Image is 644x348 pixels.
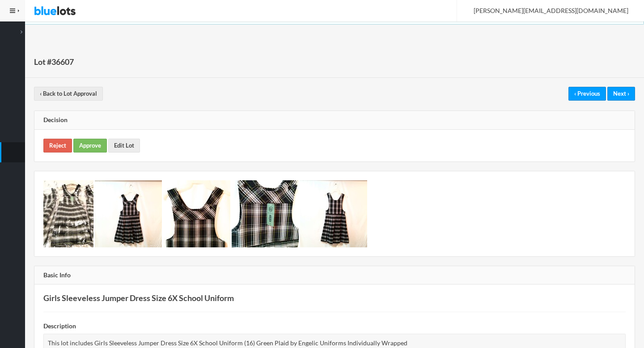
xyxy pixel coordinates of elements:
img: 4df7d1e4-62b3-4089-a17d-013d7524f600-1753382956.jpg [95,180,162,247]
span: [PERSON_NAME][EMAIL_ADDRESS][DOMAIN_NAME] [464,7,628,14]
a: ‹ Previous [568,87,606,101]
a: Reject [43,139,72,153]
h3: Girls Sleeveless Jumper Dress Size 6X School Uniform [43,293,626,303]
div: Decision [34,111,635,130]
label: Description [43,321,76,331]
img: 9ca6e448-2995-4201-9f59-796973e167ad-1753382957.jpg [163,180,230,247]
a: Approve [73,139,107,153]
img: b2ea2746-7946-46db-8a9e-38ab875f3b70-1753382958.jpg [232,180,299,247]
img: f4b96382-5588-4be2-b4db-024dcc880619-1753382960.jpg [300,180,367,247]
img: 53c364df-becb-407e-805b-8f7324a934ab-1753382954.jpg [43,180,93,247]
h1: Lot #36607 [34,55,74,68]
a: Next › [607,87,635,101]
div: Basic Info [34,266,635,285]
a: Edit Lot [108,139,140,153]
a: ‹ Back to Lot Approval [34,87,103,101]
